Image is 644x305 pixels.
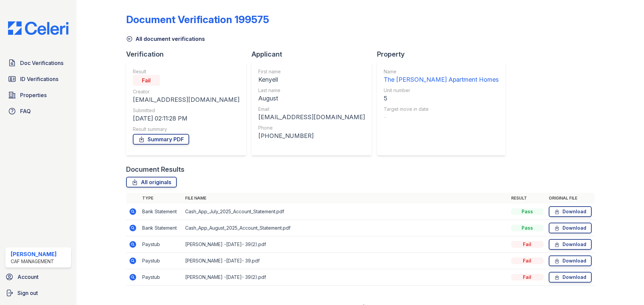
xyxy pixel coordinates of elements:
td: Cash_App_August_2025_Account_Statement.pdf [182,220,508,236]
div: Pass [511,225,543,231]
td: [PERSON_NAME] -[DATE]- 39.pdf [182,253,508,269]
div: Target move in date [384,106,499,112]
a: Account [3,270,74,284]
div: Phone [258,125,365,131]
div: [EMAIL_ADDRESS][DOMAIN_NAME] [258,112,365,122]
div: Fail [133,75,160,86]
a: Download [549,255,592,266]
th: Type [140,193,182,204]
div: Result summary [133,126,239,133]
div: Fail [511,274,543,281]
td: [PERSON_NAME] -[DATE]- 39(2).pdf [182,236,508,253]
th: File name [182,193,508,204]
a: Summary PDF [133,134,189,145]
div: Kenyell [258,75,365,84]
div: First name [258,68,365,75]
div: Result [133,68,239,75]
div: Email [258,106,365,112]
div: [PERSON_NAME] [11,250,57,258]
div: Property [377,50,511,59]
a: Name The [PERSON_NAME] Apartment Homes [384,68,499,84]
div: The [PERSON_NAME] Apartment Homes [384,75,499,84]
span: Properties [20,91,47,99]
td: Cash_App_July_2025_Account_Statement.pdf [182,204,508,220]
a: Download [549,223,592,233]
span: Sign out [17,289,38,297]
a: FAQ [5,104,71,118]
td: [PERSON_NAME] -[DATE]- 39(2).pdf [182,269,508,286]
div: Applicant [252,50,377,59]
a: Sign out [3,286,74,300]
td: Bank Statement [140,204,182,220]
div: Unit number [384,87,499,94]
a: Download [549,272,592,283]
div: August [258,94,365,103]
td: Paystub [140,236,182,253]
div: [DATE] 02:11:28 PM [133,114,239,123]
a: ID Verifications [5,72,71,86]
div: - [384,112,499,122]
div: [PHONE_NUMBER] [258,131,365,141]
div: Pass [511,208,543,215]
span: Account [17,273,39,281]
div: 5 [384,94,499,103]
div: Fail [511,241,543,248]
div: Name [384,68,499,75]
td: Bank Statement [140,220,182,236]
div: Verification [126,50,252,59]
div: Last name [258,87,365,94]
a: Doc Verifications [5,56,71,70]
span: ID Verifications [20,75,58,83]
th: Result [508,193,546,204]
div: Fail [511,257,543,264]
div: Submitted [133,107,239,114]
a: All originals [126,177,177,187]
div: Creator [133,88,239,95]
td: Paystub [140,253,182,269]
div: Document Verification 199575 [126,13,269,25]
a: Download [549,239,592,250]
img: CE_Logo_Blue-a8612792a0a2168367f1c8372b55b34899dd931a85d93a1a3d3e32e68fde9ad4.png [3,21,74,35]
span: FAQ [20,107,31,115]
a: Properties [5,88,71,102]
a: All document verifications [126,35,205,43]
td: Paystub [140,269,182,286]
a: Download [549,206,592,217]
div: CAF Management [11,258,57,265]
th: Original file [546,193,594,204]
div: Document Results [126,165,184,174]
span: Doc Verifications [20,59,63,67]
div: [EMAIL_ADDRESS][DOMAIN_NAME] [133,95,239,104]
